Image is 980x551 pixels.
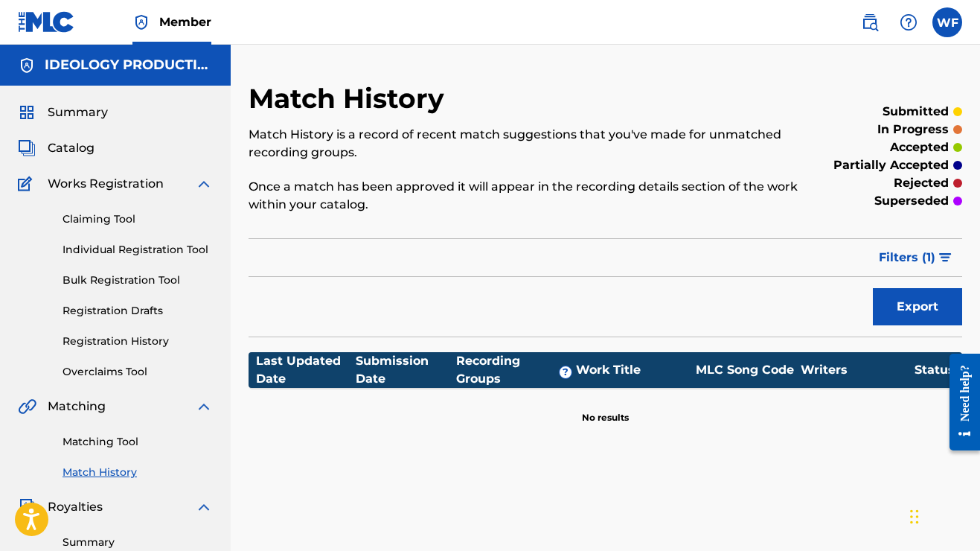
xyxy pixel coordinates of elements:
[249,126,798,162] p: Match History is a record of recent match suggestions that you've made for unmatched recording gr...
[910,494,919,539] div: Drag
[801,361,915,379] div: Writers
[894,174,949,192] p: rejected
[883,103,949,121] p: submitted
[63,364,213,380] a: Overclaims Tool
[938,339,980,466] iframe: Resource Center
[18,139,36,157] img: Catalog
[356,352,455,388] div: Submission Date
[894,7,923,37] div: Help
[48,103,108,121] span: Summary
[48,175,164,193] span: Works Registration
[861,13,879,31] img: search
[870,239,962,276] button: Filters (1)
[249,82,452,115] h2: Match History
[855,7,885,37] a: Public Search
[939,253,952,262] img: filter
[560,366,571,378] span: ?
[132,13,150,31] img: Top Rightsholder
[63,242,213,258] a: Individual Registration Tool
[195,498,213,516] img: expand
[63,273,213,288] a: Bulk Registration Tool
[900,13,917,31] img: help
[873,288,962,325] button: Export
[833,156,949,174] p: partially accepted
[18,398,36,415] img: Matching
[915,361,955,379] div: Status
[195,175,213,193] img: expand
[890,138,949,156] p: accepted
[576,361,689,379] div: Work Title
[18,175,37,193] img: Works Registration
[582,393,629,424] p: No results
[45,57,213,74] h5: IDEOLOGY PRODUCTIONS
[18,139,95,157] a: CatalogCatalog
[48,398,106,415] span: Matching
[249,178,798,214] p: Once a match has been approved it will appear in the recording details section of the work within...
[906,480,980,551] iframe: Chat Widget
[63,465,213,480] a: Match History
[689,361,801,379] div: MLC Song Code
[18,11,75,33] img: MLC Logo
[874,192,949,210] p: superseded
[18,57,36,74] img: Accounts
[456,352,576,388] div: Recording Groups
[159,13,211,31] span: Member
[63,303,213,319] a: Registration Drafts
[18,103,36,121] img: Summary
[195,398,213,415] img: expand
[63,535,213,550] a: Summary
[879,249,935,267] span: Filters ( 1 )
[63,334,213,349] a: Registration History
[932,7,962,37] div: User Menu
[63,434,213,450] a: Matching Tool
[48,139,95,157] span: Catalog
[48,498,103,516] span: Royalties
[256,352,356,388] div: Last Updated Date
[18,103,108,121] a: SummarySummary
[18,498,36,516] img: Royalties
[63,211,213,227] a: Claiming Tool
[877,121,949,138] p: in progress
